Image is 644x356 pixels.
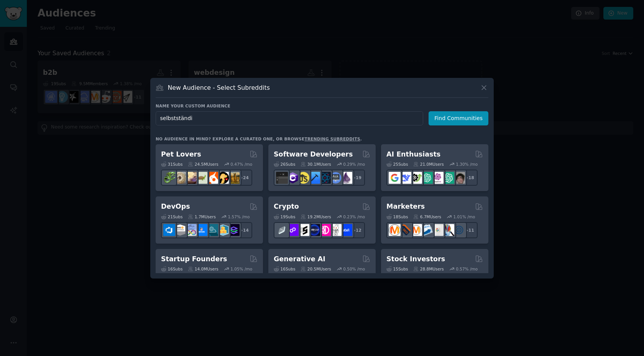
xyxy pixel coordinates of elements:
div: 21 Sub s [161,214,182,219]
img: ballpython [174,172,186,184]
div: 1.30 % /mo [456,162,478,167]
div: 0.50 % /mo [343,266,365,272]
div: + 19 [349,170,365,186]
img: OpenAIDev [432,172,444,184]
div: 14.0M Users [188,266,218,272]
h3: New Audience - Select Subreddits [168,84,270,92]
h2: Startup Founders [161,254,227,264]
img: chatgpt_prompts_ [442,172,454,184]
img: software [276,172,288,184]
div: + 18 [462,170,478,186]
img: OnlineMarketing [453,224,465,236]
img: PlatformEngineers [228,224,240,236]
img: turtle [195,172,207,184]
img: defi_ [340,224,352,236]
div: 30.1M Users [301,162,331,167]
h2: Stock Investors [386,254,445,264]
div: No audience in mind? Explore a curated one, or browse . [156,136,362,142]
img: DevOpsLinks [195,224,207,236]
div: 24.5M Users [188,162,218,167]
img: iOSProgramming [308,172,320,184]
div: 0.57 % /mo [456,266,478,272]
h3: Name your custom audience [156,103,488,109]
img: AskComputerScience [330,172,342,184]
a: trending subreddits [304,137,360,141]
div: + 14 [236,222,252,238]
img: defiblockchain [319,224,331,236]
div: 1.01 % /mo [453,214,475,219]
div: 19.2M Users [301,214,331,219]
img: ethstaker [297,224,309,236]
img: web3 [308,224,320,236]
div: 18 Sub s [386,214,408,219]
div: 0.23 % /mo [343,214,365,219]
img: dogbreed [228,172,240,184]
h2: DevOps [161,202,190,211]
div: 21.0M Users [413,162,444,167]
input: Pick a short name, like "Digital Marketers" or "Movie-Goers" [156,111,423,125]
div: 15 Sub s [386,266,408,272]
img: content_marketing [389,224,401,236]
img: azuredevops [163,224,175,236]
img: CryptoNews [330,224,342,236]
img: DeepSeek [399,172,411,184]
img: GoogleGeminiAI [389,172,401,184]
div: 16 Sub s [161,266,182,272]
div: + 11 [462,222,478,238]
div: + 12 [349,222,365,238]
img: PetAdvice [217,172,229,184]
img: ethfinance [276,224,288,236]
img: MarketingResearch [442,224,454,236]
img: Docker_DevOps [185,224,197,236]
img: AskMarketing [410,224,422,236]
img: AItoolsCatalog [410,172,422,184]
div: 31 Sub s [161,162,182,167]
div: 28.8M Users [413,266,444,272]
div: 1.57 % /mo [228,214,250,219]
img: elixir [340,172,352,184]
img: leopardgeckos [185,172,197,184]
div: 1.7M Users [188,214,216,219]
div: 0.29 % /mo [343,162,365,167]
div: 19 Sub s [274,214,295,219]
div: 16 Sub s [274,266,295,272]
div: 6.7M Users [413,214,441,219]
img: reactnative [319,172,331,184]
img: ArtificalIntelligence [453,172,465,184]
div: 26 Sub s [274,162,295,167]
div: 0.47 % /mo [230,162,252,167]
h2: Pet Lovers [161,150,201,159]
h2: Marketers [386,202,425,211]
h2: Generative AI [274,254,325,264]
h2: AI Enthusiasts [386,150,440,159]
h2: Crypto [274,202,299,211]
img: 0xPolygon [287,224,299,236]
img: Emailmarketing [421,224,433,236]
div: 20.5M Users [301,266,331,272]
img: chatgpt_promptDesign [421,172,433,184]
img: learnjavascript [297,172,309,184]
img: cockatiel [206,172,218,184]
div: + 24 [236,170,252,186]
img: aws_cdk [217,224,229,236]
img: platformengineering [206,224,218,236]
img: bigseo [399,224,411,236]
img: googleads [432,224,444,236]
div: 25 Sub s [386,162,408,167]
img: AWS_Certified_Experts [174,224,186,236]
img: herpetology [163,172,175,184]
h2: Software Developers [274,150,353,159]
button: Find Communities [429,111,488,125]
div: 1.05 % /mo [230,266,252,272]
img: csharp [287,172,299,184]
